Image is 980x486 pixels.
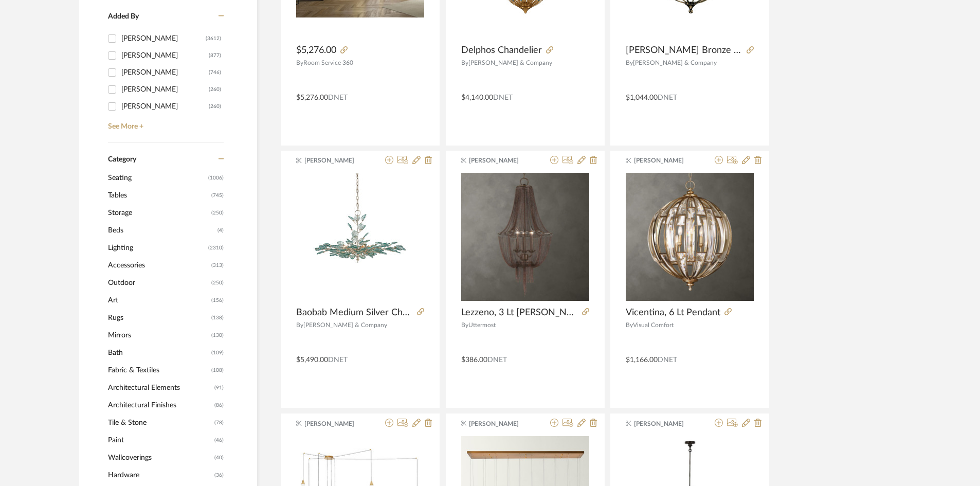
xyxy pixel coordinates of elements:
span: [PERSON_NAME] & Company [303,322,387,328]
span: DNET [328,356,348,364]
span: Art [108,292,209,309]
span: Mirrors [108,327,209,344]
span: Room Service 360 [303,60,353,66]
span: By [626,60,633,66]
span: By [461,322,468,328]
span: (138) [211,310,224,326]
div: [PERSON_NAME] [121,64,209,81]
span: Outdoor [108,274,209,292]
div: [PERSON_NAME] [121,47,209,64]
span: [PERSON_NAME] & Company [633,60,717,66]
div: [PERSON_NAME] [121,98,209,115]
div: (877) [209,47,221,64]
span: Vicentina, 6 Lt Pendant [626,307,720,318]
span: (40) [214,449,224,466]
img: Lezzeno, 3 Lt Chandelier [461,173,589,301]
span: [PERSON_NAME] [469,419,534,428]
span: (745) [211,187,224,204]
a: See More + [105,115,224,131]
span: Category [108,155,136,164]
span: Architectural Finishes [108,397,212,414]
span: $4,140.00 [461,94,493,101]
span: (4) [217,222,224,239]
span: [PERSON_NAME] [634,419,699,428]
span: [PERSON_NAME] [634,156,699,165]
span: By [461,60,468,66]
span: $5,276.00 [296,94,328,101]
span: $5,490.00 [296,356,328,364]
span: $5,276.00 [296,45,336,56]
div: (260) [209,98,221,115]
span: [PERSON_NAME] & Company [468,60,552,66]
span: By [296,322,303,328]
span: (78) [214,415,224,431]
span: Paint [108,431,212,449]
span: Lighting [108,239,206,257]
img: Baobab Medium Silver Chandelier [309,173,412,301]
span: Seating [108,169,206,187]
span: [PERSON_NAME] [469,156,534,165]
div: (3612) [206,30,221,47]
span: Uttermost [468,322,496,328]
span: [PERSON_NAME] [304,156,369,165]
span: Visual Comfort [633,322,674,328]
span: Baobab Medium Silver Chandelier [296,307,413,318]
span: Tables [108,187,209,204]
span: (250) [211,205,224,221]
span: Fabric & Textiles [108,362,209,379]
span: Bath [108,344,209,362]
span: (250) [211,275,224,291]
span: (313) [211,257,224,274]
span: (2310) [208,240,224,256]
span: DNET [493,94,513,101]
span: DNET [658,356,677,364]
span: [PERSON_NAME] Bronze Orb Chandelier [626,45,742,56]
span: Beds [108,222,215,239]
span: $1,166.00 [626,356,658,364]
span: (156) [211,292,224,309]
span: Hardware [108,466,212,484]
span: DNET [487,356,507,364]
span: Accessories [108,257,209,274]
span: Delphos Chandelier [461,45,542,56]
span: (46) [214,432,224,448]
span: (36) [214,467,224,483]
span: Architectural Elements [108,379,212,397]
span: $1,044.00 [626,94,658,101]
span: (86) [214,397,224,413]
span: Lezzeno, 3 Lt [PERSON_NAME] [461,307,578,318]
span: (91) [214,380,224,396]
span: Wallcoverings [108,449,212,466]
span: DNET [658,94,677,101]
span: $386.00 [461,356,487,364]
span: DNET [328,94,348,101]
span: Tile & Stone [108,414,212,431]
span: (1006) [208,170,224,186]
div: (260) [209,81,221,98]
span: (130) [211,327,224,344]
span: Rugs [108,309,209,327]
span: Added By [108,13,139,20]
img: Vicentina, 6 Lt Pendant [626,173,754,301]
div: (746) [209,64,221,81]
span: [PERSON_NAME] [304,419,369,428]
div: [PERSON_NAME] [121,30,206,47]
span: By [296,60,303,66]
span: Storage [108,204,209,222]
span: (108) [211,362,224,379]
span: By [626,322,633,328]
div: [PERSON_NAME] [121,81,209,98]
span: (109) [211,345,224,361]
